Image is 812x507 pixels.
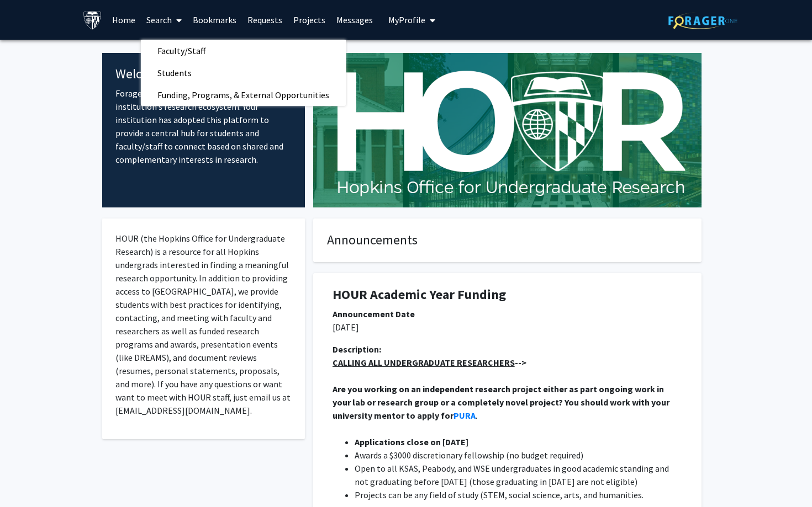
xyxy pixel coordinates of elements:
[115,66,292,82] h4: Welcome to ForagerOne
[333,357,526,368] strong: -->
[141,87,346,103] a: Funding, Programs, & External Opportunities
[355,488,682,501] li: Projects can be any field of study (STEM, social science, arts, and humanities.
[333,383,671,421] strong: Are you working on an independent research project either as part ongoing work in your lab or res...
[242,1,288,39] a: Requests
[333,287,682,303] h1: HOUR Academic Year Funding
[141,42,346,59] a: Faculty/Staff
[107,1,141,39] a: Home
[333,357,515,368] u: CALLING ALL UNDERGRADUATE RESEARCHERS
[333,382,682,422] p: .
[115,87,292,166] p: ForagerOne provides an entry point into our institution’s research ecosystem. Your institution ha...
[313,53,702,207] img: Cover Image
[668,12,737,29] img: ForagerOne Logo
[333,343,682,356] div: Description:
[141,84,346,106] span: Funding, Programs, & External Opportunities
[355,436,468,447] strong: Applications close on [DATE]
[187,1,242,39] a: Bookmarks
[115,232,292,417] p: HOUR (the Hopkins Office for Undergraduate Research) is a resource for all Hopkins undergrads int...
[141,40,222,62] span: Faculty/Staff
[327,232,688,248] h4: Announcements
[288,1,331,39] a: Projects
[333,307,682,321] div: Announcement Date
[388,14,425,25] span: My Profile
[355,449,682,462] li: Awards a $3000 discretionary fellowship (no budget required)
[454,410,476,421] a: PURA
[141,65,346,81] a: Students
[141,62,208,84] span: Students
[83,10,102,30] img: Johns Hopkins University Logo
[331,1,378,39] a: Messages
[141,1,187,39] a: Search
[355,462,682,488] li: Open to all KSAS, Peabody, and WSE undergraduates in good academic standing and not graduating be...
[8,457,47,499] iframe: Chat
[333,321,682,334] p: [DATE]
